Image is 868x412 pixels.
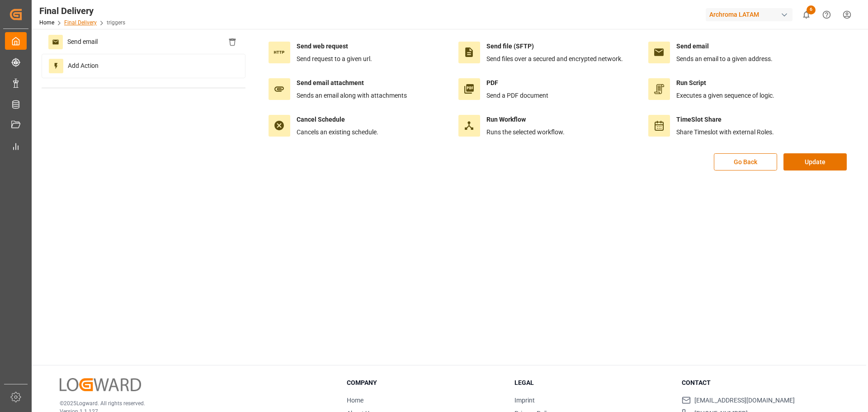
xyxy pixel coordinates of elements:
[676,128,774,136] span: Share Timeslot with external Roles.
[64,19,97,26] a: Final Delivery
[486,55,623,62] span: Send files over a secured and encrypted network.
[676,78,774,88] h4: Run Script
[486,115,565,124] h4: Run Workflow
[297,92,407,99] span: Sends an email along with attachments
[297,115,378,124] h4: Cancel Schedule
[783,153,847,170] button: Update
[676,42,773,51] h4: Send email
[514,378,671,388] h3: Legal
[486,42,623,51] h4: Send file (SFTP)
[796,5,816,25] button: show 6 new notifications
[297,55,372,62] span: Send request to a given url.
[39,4,125,18] div: Final Delivery
[347,378,503,388] h3: Company
[60,378,141,391] img: Logward Logo
[347,397,363,404] a: Home
[706,8,793,21] div: Archroma LATAM
[486,78,548,88] h4: PDF
[514,397,535,404] a: Imprint
[676,92,774,99] span: Executes a given sequence of logic.
[682,378,838,388] h3: Contact
[297,42,372,51] h4: Send web request
[486,128,565,136] span: Runs the selected workflow.
[706,6,796,23] button: Archroma LATAM
[63,59,103,73] span: Add Action
[486,92,548,99] span: Send a PDF document
[694,396,795,405] span: [EMAIL_ADDRESS][DOMAIN_NAME]
[714,153,777,170] button: Go Back
[676,115,774,124] h4: TimeSlot Share
[297,78,407,88] h4: Send email attachment
[676,55,773,62] span: Sends an email to a given address.
[39,19,54,26] a: Home
[807,5,816,14] span: 6
[60,399,324,407] p: © 2025 Logward. All rights reserved.
[63,35,102,49] span: Send email
[816,5,837,25] button: Help Center
[297,128,378,136] span: Cancels an existing schedule.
